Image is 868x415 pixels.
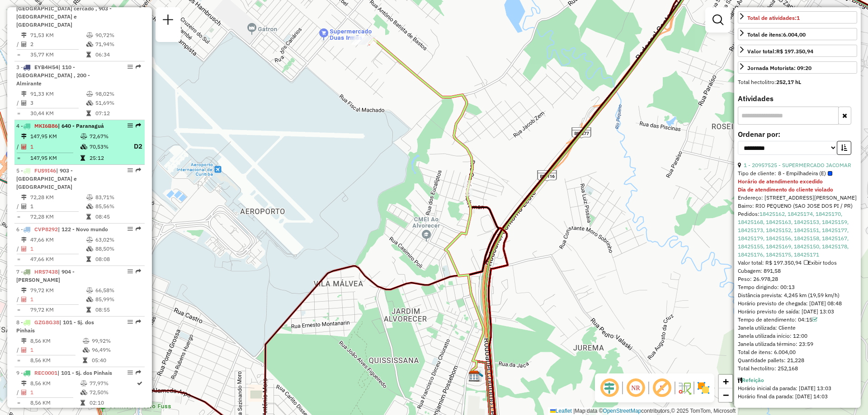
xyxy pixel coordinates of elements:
span: Exibir todos [804,259,837,266]
td: 8,56 KM [30,356,82,365]
td: 35,77 KM [30,50,86,59]
span: 4 - [16,122,104,129]
span: | 101 - Sj. dos Pinhais [16,319,94,334]
em: Opções [127,168,133,173]
i: Total de Atividades [21,246,27,252]
span: 3 - [16,64,90,87]
div: Quantidade pallets: 21,228 [738,356,857,364]
td: 72,28 KM [30,193,86,202]
strong: Refeição [742,377,764,383]
i: Rota otimizada [137,381,142,386]
td: 08:45 [95,212,141,221]
td: 147,95 KM [30,132,80,141]
span: Exibir rótulo [651,377,673,399]
i: Distância Total [21,33,27,38]
td: 70,53% [89,141,125,152]
td: = [16,212,21,221]
div: Total hectolitro: 252,168 [738,364,857,373]
td: 1 [30,244,86,253]
div: Total de itens: 6.004,00 [738,348,857,356]
td: = [16,255,21,264]
span: CVP8292 [34,226,58,233]
td: 1 [30,202,86,211]
strong: R$ 197.350,94 [776,48,813,55]
td: / [16,345,21,354]
a: Valor total:R$ 197.350,94 [738,45,857,57]
div: Horário inicial da parada: [DATE] 13:03 [738,384,857,392]
a: Nova sessão e pesquisa [159,11,177,31]
i: Total de Atividades [21,347,27,353]
i: % de utilização da cubagem [80,144,87,149]
td: 25:12 [89,154,125,163]
td: 91,33 KM [30,89,86,98]
i: Total de Atividades [21,144,27,149]
td: 2 [30,40,86,49]
td: 47,66 KM [30,255,86,264]
h4: Atividades [738,94,857,103]
a: Total de itens:6.004,00 [738,28,857,40]
i: Tempo total em rota [86,111,91,116]
td: 77,97% [89,379,136,388]
td: 1 [30,388,80,397]
span: 9 - [16,369,112,376]
a: Jornada Motorista: 09:20 [738,61,857,74]
td: = [16,109,21,118]
i: % de utilização da cubagem [86,100,93,106]
a: Total de atividades:1 [738,11,857,23]
td: 8,56 KM [30,379,80,388]
i: % de utilização do peso [86,195,93,200]
td: 08:08 [95,255,141,264]
span: FUS9I46 [34,167,56,174]
span: MKI6B86 [34,122,58,129]
td: 72,67% [89,132,125,141]
div: Horário final da parada: [DATE] 14:03 [738,392,857,401]
td: 98,02% [95,89,141,98]
div: Tipo de cliente: [738,169,857,177]
td: 8,56 KM [30,398,80,407]
td: / [16,98,21,107]
span: − [723,389,729,401]
td: 147,95 KM [30,154,80,163]
span: EYB4H54 [34,64,58,70]
img: Exibir/Ocultar setores [696,381,711,395]
i: Distância Total [21,195,27,200]
td: = [16,154,21,163]
td: = [16,398,21,407]
div: Jornada Motorista: 09:20 [747,64,811,72]
a: 1 - 20957525 - SUPERMERCADO JACOMAR [744,162,851,168]
div: Pedidos: [738,210,857,259]
em: Rota exportada [136,123,141,128]
em: Opções [127,226,133,232]
td: 3 [30,98,86,107]
td: 85,56% [95,202,141,211]
i: % de utilização da cubagem [86,204,93,209]
td: 90,72% [95,31,141,40]
i: Total de Atividades [21,204,27,209]
i: Tempo total em rota [86,214,91,219]
i: Distância Total [21,288,27,293]
em: Rota exportada [136,64,141,70]
i: % de utilização do peso [80,381,87,386]
span: Ocultar NR [625,377,646,399]
span: 8 - [16,319,94,334]
div: Janela utilizada término: 23:59 [738,340,857,348]
span: | 101 - Sj. dos Pinhais [57,369,112,376]
i: % de utilização do peso [80,134,87,139]
span: Total de atividades: [747,14,800,21]
em: Rota exportada [136,370,141,375]
td: / [16,202,21,211]
td: 8,56 KM [30,336,82,345]
span: HRS7438 [34,268,58,275]
td: 79,72 KM [30,305,86,314]
td: 63,02% [95,235,141,244]
em: Opções [127,269,133,274]
td: 66,58% [95,286,141,295]
button: Ordem crescente [837,141,851,155]
i: Tempo total em rota [80,155,85,161]
td: 1 [30,295,86,304]
div: Bairro: RIO PEQUENO (SAO JOSE DOS PI / PR) [738,202,857,210]
div: Distância prevista: 4,245 km (19,59 km/h) [738,291,857,299]
i: % de utilização do peso [86,91,93,97]
em: Opções [127,64,133,70]
td: 02:10 [89,398,136,407]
